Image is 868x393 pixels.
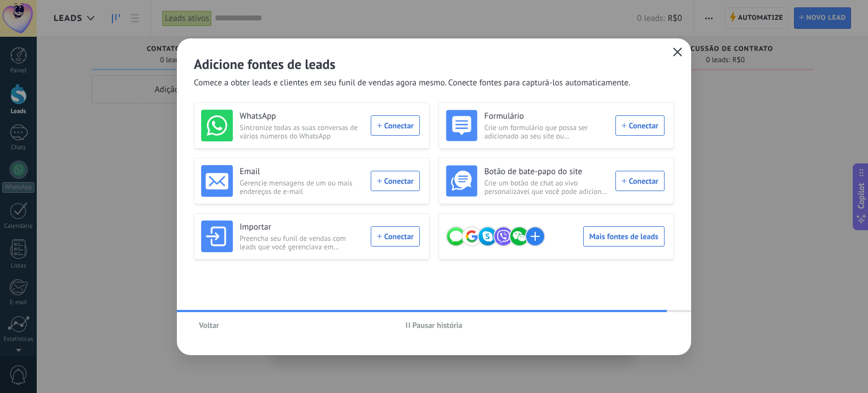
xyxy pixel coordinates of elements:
span: Comece a obter leads e clientes em seu funil de vendas agora mesmo. Conecte fontes para capturá-l... [194,77,630,89]
h3: Botão de bate-papo do site [484,166,609,178]
span: Preencha seu funil de vendas com leads que você gerenciava em planilhas [240,234,364,251]
button: Pausar história [401,317,468,334]
span: Crie um botão de chat ao vivo personalizável que você pode adicionar ao seu site [484,179,609,196]
h3: WhatsApp [240,111,364,122]
button: Voltar [194,317,224,334]
h2: Adicione fontes de leads [194,55,674,73]
span: Gerencie mensagens de um ou mais endereços de e-mail [240,179,364,196]
h3: Formulário [484,111,609,122]
span: Pausar história [413,321,463,329]
h3: Email [240,166,364,178]
span: Sincronize todas as suas conversas de vários números do WhatsApp [240,123,364,140]
h3: Importar [240,222,364,233]
span: Crie um formulário que possa ser adicionado ao seu site ou compartilhado como um link [484,123,609,140]
span: Voltar [199,321,219,329]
